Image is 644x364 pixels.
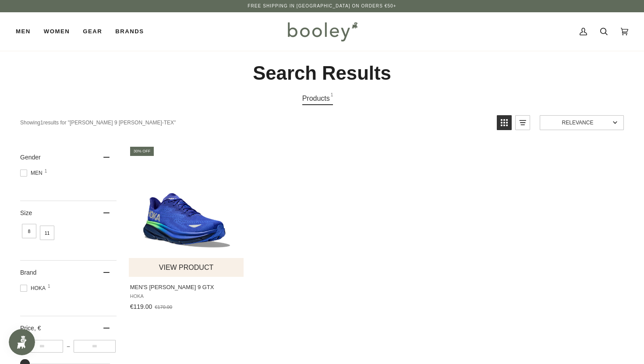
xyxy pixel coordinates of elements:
span: Gear [83,27,102,36]
div: 30% off [130,147,154,156]
span: Price [20,325,41,332]
div: Showing results for " " [20,115,490,130]
span: Gender [20,154,41,161]
span: Relevance [545,120,610,126]
span: 1 [45,169,47,173]
img: Hoka Men's Clifton 9 GTX Dazzling Blue / Evening Sky - Booley Galway [129,153,245,269]
span: €119.00 [130,303,152,310]
span: – [63,343,74,349]
span: 1 [331,92,333,104]
button: View product [129,258,244,277]
a: View Products Tab [302,92,333,105]
span: Women [44,27,70,36]
iframe: Button to open loyalty program pop-up [9,329,35,355]
a: Women [37,12,76,51]
span: Size: 11 [40,226,54,240]
span: Brand [20,269,36,276]
span: , € [34,325,41,332]
span: Men [16,27,31,36]
a: Men [16,12,37,51]
a: Brands [109,12,150,51]
span: Hoka [20,284,48,292]
span: €170.00 [155,304,172,310]
span: Size: 8 [22,224,36,238]
span: Hoka [130,293,244,299]
a: View list mode [515,115,530,130]
img: Booley [284,19,361,44]
b: 1 [40,120,43,126]
p: Free Shipping in [GEOGRAPHIC_DATA] on Orders €50+ [248,3,396,10]
a: Sort options [540,115,624,130]
a: Men's Clifton 9 GTX [129,145,245,314]
span: Size [20,209,32,216]
input: Maximum value [74,340,116,353]
span: Men [20,169,45,177]
a: Gear [76,12,109,51]
input: Minimum value [21,340,63,353]
h2: Search Results [20,61,624,85]
span: Men's [PERSON_NAME] 9 GTX [130,283,244,291]
span: Brands [115,27,144,36]
a: View grid mode [497,115,512,130]
span: 1 [48,284,50,289]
